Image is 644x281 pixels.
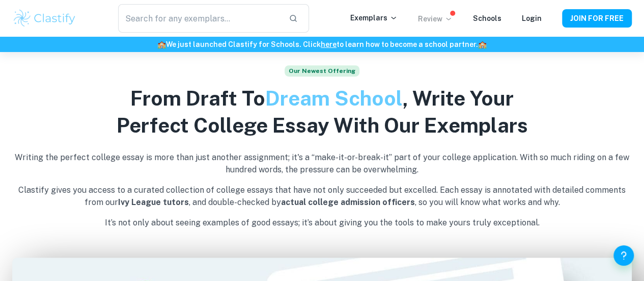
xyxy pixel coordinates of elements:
button: JOIN FOR FREE [562,9,632,28]
span: Our Newest Offering [285,65,359,76]
span: Dream School [265,86,403,110]
span: 🏫 [478,40,487,48]
p: Review [418,13,453,24]
b: actual college admission officers [281,197,415,207]
h6: We just launched Clastify for Schools. Click to learn how to become a school partner. [2,39,642,50]
p: It’s not only about seeing examples of good essays; it’s about giving you the tools to make yours... [12,217,632,229]
p: Clastify gives you access to a curated collection of college essays that have not only succeeded ... [12,184,632,209]
p: Writing the perfect college essay is more than just another assignment; it's a “make-it-or-break-... [12,151,632,176]
img: Clastify logo [12,8,77,29]
p: Exemplars [350,12,398,23]
button: Help and Feedback [613,245,634,266]
h2: From Draft To , Write Your Perfect College Essay With Our Exemplars [12,85,632,139]
a: Schools [473,14,501,22]
span: 🏫 [157,40,166,48]
a: here [321,40,337,48]
a: Login [522,14,542,22]
input: Search for any exemplars... [118,4,281,33]
b: Ivy League tutors [118,197,189,207]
